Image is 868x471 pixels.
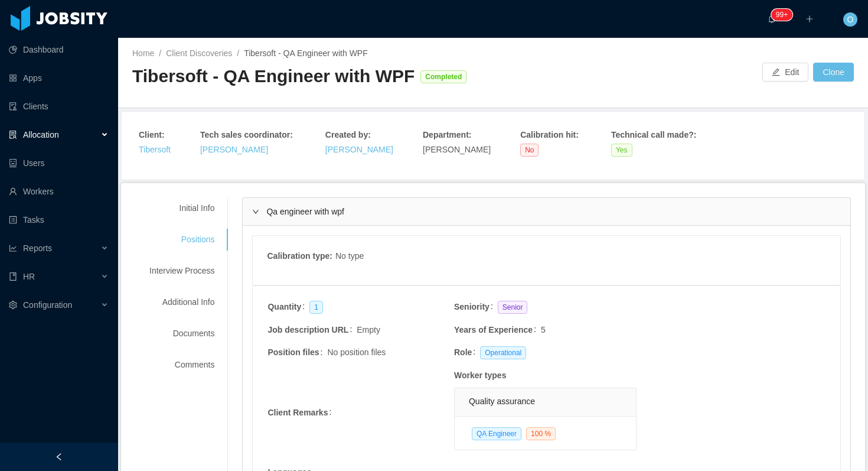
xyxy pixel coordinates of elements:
[135,260,229,282] div: Interview Process
[132,48,154,58] a: Home
[135,354,229,376] div: Comments
[267,408,328,417] strong: Client Remarks
[454,371,506,380] strong: Worker types
[267,325,348,334] strong: Job description URL
[520,144,539,157] span: No
[454,325,533,334] strong: Years of Experience
[135,229,229,251] div: Positions
[9,272,17,281] i: icon: book
[159,48,161,58] span: /
[611,130,696,139] strong: Technical call made? :
[252,208,259,215] i: icon: right
[267,251,332,261] strong: Calibration type :
[9,151,109,175] a: icon: robotUsers
[472,427,521,440] span: QA Engineer
[325,130,371,139] strong: Created by :
[480,346,526,359] span: Operational
[498,301,528,314] span: Senior
[9,301,17,309] i: icon: setting
[325,145,393,154] a: [PERSON_NAME]
[813,63,854,82] button: Clone
[23,272,35,281] span: HR
[420,70,466,83] span: Completed
[454,347,472,357] strong: Role
[243,198,850,225] div: icon: rightQa engineer with wpf
[847,12,854,27] span: O
[423,130,471,139] strong: Department :
[335,250,364,265] div: No type
[9,66,109,90] a: icon: appstoreApps
[526,427,556,440] span: 100 %
[200,145,268,154] a: [PERSON_NAME]
[9,180,109,203] a: icon: userWorkers
[328,346,386,359] span: No position files
[266,207,344,216] span: Qa engineer with wpf
[23,130,59,139] span: Allocation
[135,323,229,345] div: Documents
[267,302,301,311] strong: Quantity
[805,15,814,23] i: icon: plus
[237,48,239,58] span: /
[9,208,109,232] a: icon: profileTasks
[768,15,776,23] i: icon: bell
[357,324,380,336] span: Empty
[139,130,165,139] strong: Client :
[423,145,491,154] span: [PERSON_NAME]
[9,38,109,61] a: icon: pie-chartDashboard
[9,131,17,139] i: icon: solution
[309,301,323,314] span: 1
[771,9,792,21] sup: 1638
[469,388,622,415] div: Quality assurance
[9,244,17,252] i: icon: line-chart
[762,63,808,82] button: icon: editEdit
[244,48,368,58] span: Tibersoft - QA Engineer with WPF
[454,302,490,311] strong: Seniority
[166,48,232,58] a: Client Discoveries
[23,243,52,253] span: Reports
[135,197,229,219] div: Initial Info
[23,300,72,310] span: Configuration
[541,325,546,334] span: 5
[611,144,632,157] span: Yes
[520,130,579,139] strong: Calibration hit :
[135,291,229,313] div: Additional Info
[267,347,319,357] strong: Position files
[132,64,415,89] div: Tibersoft - QA Engineer with WPF
[9,95,109,118] a: icon: auditClients
[200,130,293,139] strong: Tech sales coordinator :
[139,145,171,154] a: Tibersoft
